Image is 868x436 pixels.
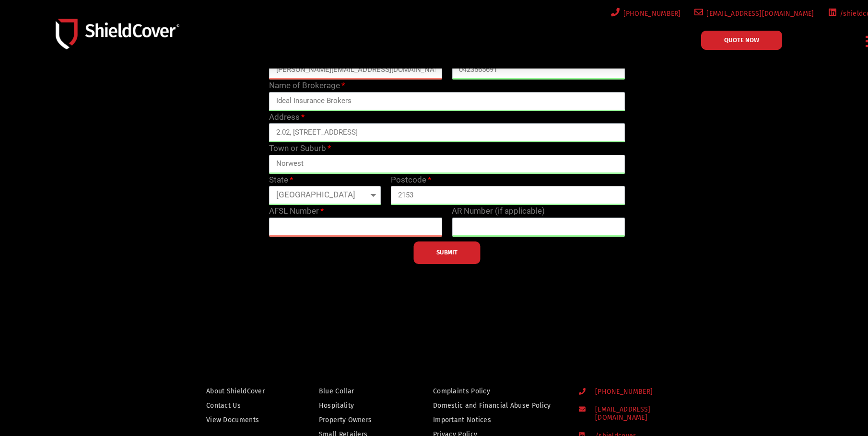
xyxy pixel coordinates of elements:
[269,174,293,186] label: State
[433,414,491,426] span: Important Notices
[609,8,681,20] a: [PHONE_NUMBER]
[433,400,561,412] a: Domestic and Financial Abuse Policy
[433,414,561,426] a: Important Notices
[433,400,551,412] span: Domestic and Financial Abuse Policy
[206,385,278,397] a: About ShieldCover
[319,400,354,412] span: Hospitality
[433,385,561,397] a: Complaints Policy
[269,111,305,124] label: Address
[319,414,392,426] a: Property Owners
[269,80,345,92] label: Name of Brokerage
[391,174,431,186] label: Postcode
[206,400,241,412] span: Contact Us
[620,8,681,20] span: [PHONE_NUMBER]
[206,400,278,412] a: Contact Us
[724,37,759,43] span: QUOTE NOW
[319,400,392,412] a: Hospitality
[703,8,814,20] span: [EMAIL_ADDRESS][DOMAIN_NAME]
[319,414,372,426] span: Property Owners
[56,19,179,49] img: Shield-Cover-Underwriting-Australia-logo-full
[579,406,696,422] a: [EMAIL_ADDRESS][DOMAIN_NAME]
[579,388,696,396] a: [PHONE_NUMBER]
[692,8,814,20] a: [EMAIL_ADDRESS][DOMAIN_NAME]
[436,252,457,253] span: SUBMIT
[319,385,392,397] a: Blue Collar
[319,385,354,397] span: Blue Collar
[587,406,696,422] span: [EMAIL_ADDRESS][DOMAIN_NAME]
[433,385,490,397] span: Complaints Policy
[269,142,331,155] label: Town or Suburb
[587,388,653,396] span: [PHONE_NUMBER]
[206,414,278,426] a: View Documents
[206,414,259,426] span: View Documents
[452,205,545,218] label: AR Number (if applicable)
[413,241,481,264] button: SUBMIT
[206,385,265,397] span: About ShieldCover
[269,205,324,218] label: AFSL Number
[701,31,782,50] a: QUOTE NOW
